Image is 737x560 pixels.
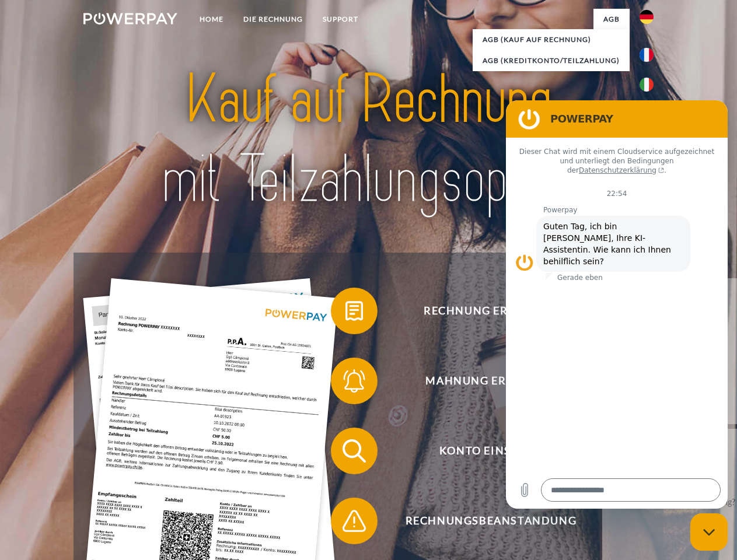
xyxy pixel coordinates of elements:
a: DIE RECHNUNG [233,9,313,30]
button: Konto einsehen [331,428,634,474]
button: Mahnung erhalten? [331,358,634,404]
img: qb_bell.svg [340,366,369,395]
a: AGB (Kreditkonto/Teilzahlung) [473,50,630,71]
iframe: Messaging-Fenster [506,100,728,509]
img: qb_search.svg [340,436,369,466]
a: AGB (Kauf auf Rechnung) [473,29,630,50]
img: qb_bill.svg [340,296,369,325]
img: it [640,78,654,92]
a: Home [190,9,233,30]
img: de [640,10,654,24]
span: Konto einsehen [348,428,634,474]
button: Rechnungsbeanstandung [331,498,634,544]
img: qb_warning.svg [340,506,369,535]
a: agb [593,9,630,30]
img: logo-powerpay-white.svg [83,13,177,24]
img: title-powerpay_de.svg [111,56,626,223]
a: SUPPORT [313,9,368,30]
button: Rechnung erhalten? [331,288,634,334]
span: Rechnungsbeanstandung [348,498,634,544]
span: Mahnung erhalten? [348,358,634,404]
iframe: Schaltfläche zum Öffnen des Messaging-Fensters; Konversation läuft [690,513,728,551]
span: Rechnung erhalten? [348,288,634,334]
img: fr [640,48,654,62]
